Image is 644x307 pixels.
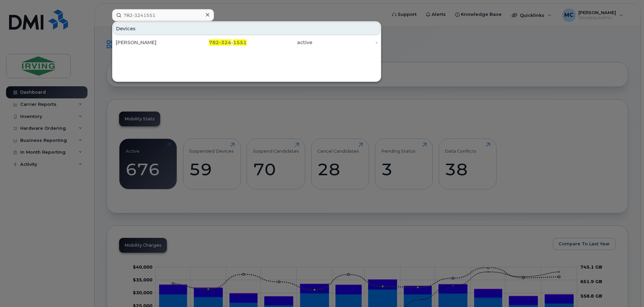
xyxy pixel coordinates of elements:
a: [PERSON_NAME]782-324-1551active- [113,36,380,49]
div: [PERSON_NAME] [116,39,181,46]
div: active [247,39,312,46]
span: 1551 [233,39,247,45]
div: Devices [113,22,380,35]
span: 782-324 [209,39,231,45]
div: - [312,39,378,46]
div: - [181,39,247,46]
